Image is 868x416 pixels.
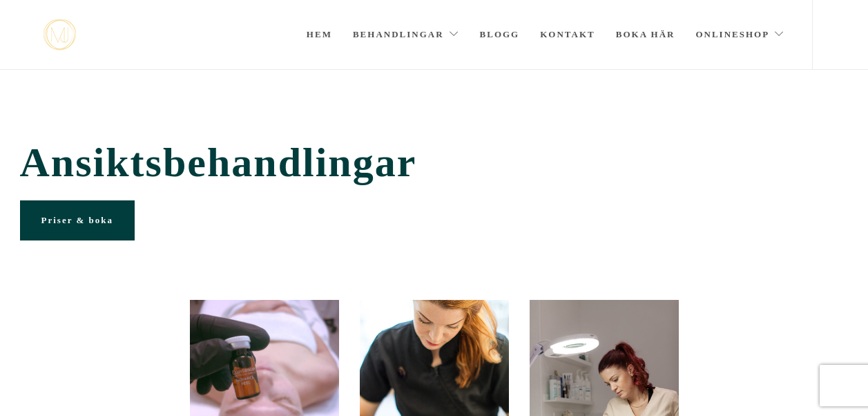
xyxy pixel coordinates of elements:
[20,139,849,187] span: Ansiktsbehandlingar
[44,19,76,50] a: mjstudio mjstudio mjstudio
[44,19,76,50] img: mjstudio
[41,215,113,225] span: Priser & boka
[20,200,135,240] a: Priser & boka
